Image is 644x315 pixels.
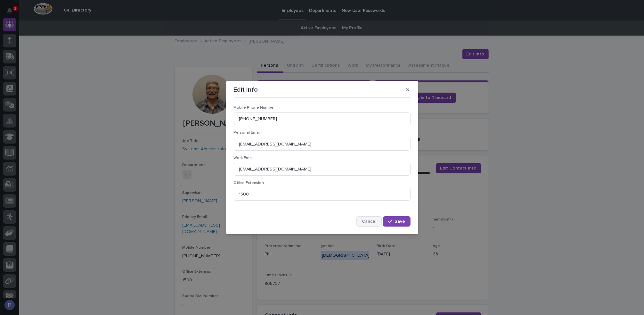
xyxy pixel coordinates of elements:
span: Office Extension [234,181,264,185]
span: Personal Email [234,131,261,135]
button: Cancel [356,216,382,227]
span: Mobile Phone Number [234,106,275,110]
span: Work Email [234,156,254,160]
span: Cancel [362,219,376,224]
p: Edit Info [234,86,258,94]
button: Save [383,216,410,227]
span: Save [395,219,405,224]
